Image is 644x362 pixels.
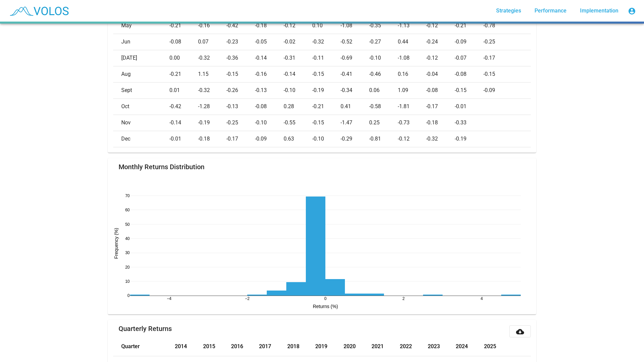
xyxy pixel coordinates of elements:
mat-icon: account_circle [628,7,636,15]
th: 2025 [484,337,531,356]
td: -0.09 [455,34,483,50]
a: Performance [529,5,572,17]
td: 1.09 [398,82,426,98]
td: -0.01 [455,98,483,115]
td: -0.15 [483,66,531,82]
td: -0.12 [398,131,426,147]
td: -0.32 [198,50,227,66]
td: -0.09 [255,131,284,147]
th: 2021 [372,337,399,356]
td: -0.17 [226,131,255,147]
td: -0.10 [255,115,284,131]
td: -0.16 [198,18,227,34]
td: -0.42 [169,98,198,115]
img: blue_transparent.png [5,2,72,19]
span: Strategies [496,7,521,14]
td: -0.14 [284,66,312,82]
a: Strategies [491,5,526,17]
td: -0.32 [426,131,455,147]
mat-card-title: Quarterly Returns [119,325,172,332]
td: 0.25 [369,115,398,131]
mat-card-title: Monthly Returns Distribution [119,163,204,170]
span: Performance [535,7,567,14]
td: 0.06 [369,82,398,98]
td: -0.10 [312,131,341,147]
td: -0.55 [284,115,312,131]
td: 0.07 [198,34,227,50]
td: -0.16 [255,66,284,82]
td: -0.32 [198,82,227,98]
td: -0.18 [255,18,284,34]
td: -0.19 [455,131,483,147]
th: 2020 [344,337,372,356]
td: -0.81 [369,131,398,147]
td: Nov [113,115,169,131]
td: -0.21 [455,18,483,34]
td: -0.14 [169,115,198,131]
td: -0.01 [169,131,198,147]
td: -0.58 [369,98,398,115]
th: 2019 [315,337,343,356]
td: -0.08 [426,82,455,98]
td: -0.02 [284,34,312,50]
td: -1.08 [398,50,426,66]
td: [DATE] [113,50,169,66]
td: 0.01 [169,82,198,98]
td: -0.36 [226,50,255,66]
td: -0.41 [341,66,369,82]
td: -0.29 [341,131,369,147]
td: 0.10 [312,18,341,34]
td: -0.12 [426,50,455,66]
td: 0.44 [398,34,426,50]
td: -0.21 [312,98,341,115]
th: 2017 [259,337,287,356]
th: 2015 [203,337,231,356]
td: -0.32 [312,34,341,50]
td: -0.13 [255,82,284,98]
td: -0.17 [483,50,531,66]
a: Implementation [575,5,624,17]
td: -0.42 [226,18,255,34]
td: Dec [113,131,169,147]
td: -0.15 [312,66,341,82]
td: 0.28 [284,98,312,115]
td: -0.08 [255,98,284,115]
td: -0.26 [226,82,255,98]
td: -0.34 [341,82,369,98]
th: Quarter [113,337,175,356]
td: -0.19 [198,115,227,131]
td: Jun [113,34,169,50]
td: -0.25 [483,34,531,50]
td: -1.47 [341,115,369,131]
td: -0.18 [426,115,455,131]
td: -0.15 [312,115,341,131]
td: -0.09 [483,82,531,98]
td: Sept [113,82,169,98]
mat-icon: cloud_download [516,328,524,336]
td: -0.13 [226,98,255,115]
span: Implementation [580,7,618,14]
th: 2024 [456,337,484,356]
td: Oct [113,98,169,115]
td: -0.08 [169,34,198,50]
td: 0.00 [169,50,198,66]
td: Aug [113,66,169,82]
td: -0.21 [169,66,198,82]
td: 0.63 [284,131,312,147]
td: -0.12 [426,18,455,34]
td: -0.04 [426,66,455,82]
td: -0.27 [369,34,398,50]
td: -0.10 [284,82,312,98]
td: 0.16 [398,66,426,82]
td: -0.15 [226,66,255,82]
td: -0.19 [312,82,341,98]
td: -0.12 [284,18,312,34]
td: -0.69 [341,50,369,66]
th: 2016 [231,337,259,356]
td: 0.41 [341,98,369,115]
td: -0.17 [426,98,455,115]
td: -0.46 [369,66,398,82]
th: 2022 [400,337,428,356]
td: -0.08 [455,66,483,82]
th: 2014 [175,337,203,356]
